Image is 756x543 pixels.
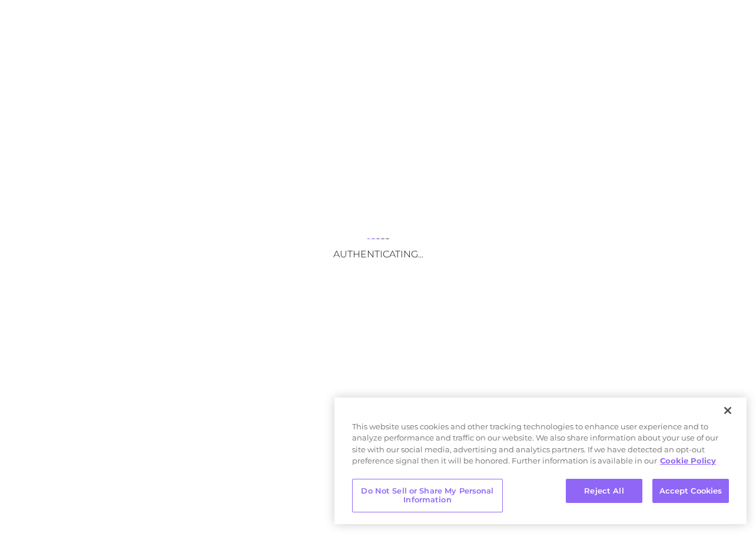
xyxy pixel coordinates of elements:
[652,479,729,504] button: Accept Cookies
[334,398,747,524] div: Cookie banner
[260,249,496,260] h3: Authenticating...
[352,479,503,512] button: Do Not Sell or Share My Personal Information, Opens the preference center dialog
[334,398,747,524] div: Privacy
[660,456,716,465] a: More information about your privacy, opens in a new tab
[334,421,747,473] div: This website uses cookies and other tracking technologies to enhance user experience and to analy...
[715,398,741,423] button: Close
[566,479,642,504] button: Reject All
